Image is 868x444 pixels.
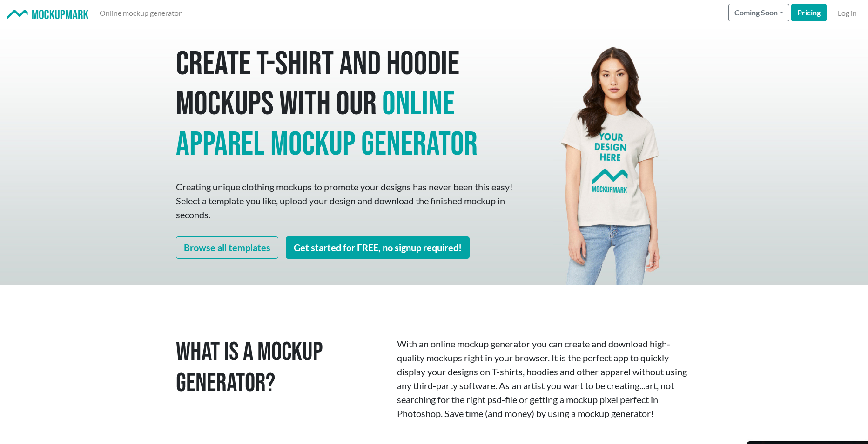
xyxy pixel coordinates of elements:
[176,84,478,164] span: online apparel mockup generator
[176,45,516,165] h1: Create T-shirt and hoodie mockups with our
[791,4,827,21] a: Pricing
[176,180,516,222] p: Creating unique clothing mockups to promote your designs has never been this easy! Select a templ...
[176,236,278,259] a: Browse all templates
[397,337,693,420] p: With an online mockup generator you can create and download high-quality mockups right in your br...
[7,10,88,20] img: Mockup Mark
[176,337,383,399] h1: What is a Mockup Generator?
[286,236,470,259] a: Get started for FREE, no signup required!
[834,4,861,22] a: Log in
[553,26,669,285] img: Mockup Mark hero - your design here
[728,4,789,21] button: Coming Soon
[96,4,185,22] a: Online mockup generator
